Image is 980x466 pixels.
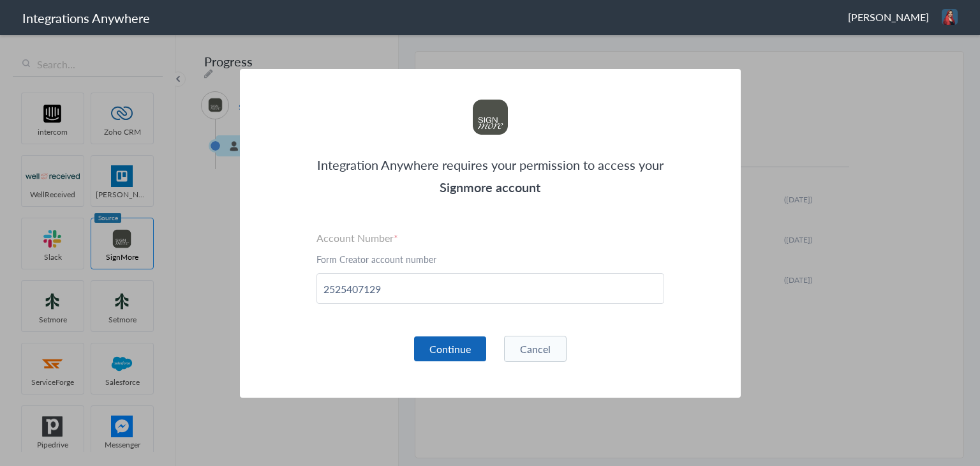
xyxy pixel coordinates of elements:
[316,253,664,266] p: Form Creator account number
[414,336,486,361] button: Continue
[470,96,511,138] img: signmore-logo.png
[316,176,664,199] h3: Signmore account
[848,10,929,24] span: [PERSON_NAME]
[22,9,150,27] h1: Integrations Anywhere
[504,336,567,362] button: Cancel
[316,230,664,245] label: Account Number
[316,154,664,176] p: Integration Anywhere requires your permission to access your
[942,9,958,25] img: profilepic.png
